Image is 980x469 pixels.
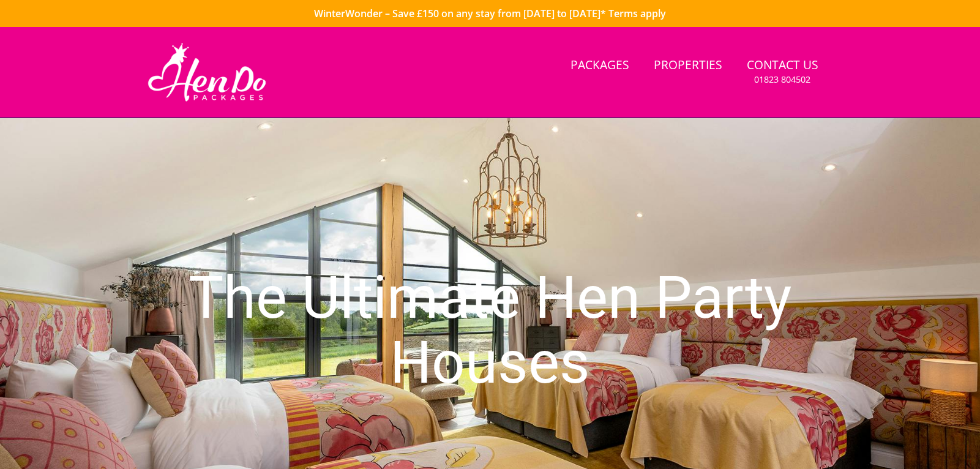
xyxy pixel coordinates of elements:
h1: The Ultimate Hen Party Houses [147,241,833,419]
a: Properties [649,52,727,80]
img: Hen Do Packages [143,42,272,103]
a: Contact Us01823 804502 [742,52,823,92]
a: Packages [566,52,634,80]
small: 01823 804502 [754,73,810,86]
